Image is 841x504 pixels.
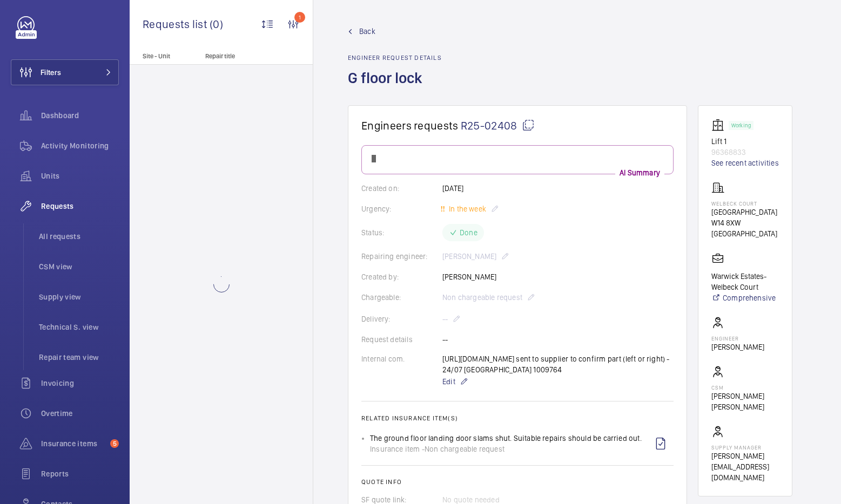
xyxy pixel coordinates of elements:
[41,201,119,212] span: Requests
[425,444,504,454] span: Non chargeable request
[11,59,119,85] button: Filters
[711,158,779,168] a: See recent activities
[41,468,119,479] span: Reports
[711,292,779,303] a: Comprehensive
[39,322,119,332] span: Technical S. view
[39,231,119,242] span: All requests
[39,352,119,363] span: Repair team view
[461,119,535,132] span: R25-02408
[41,171,119,181] span: Units
[711,335,764,342] p: Engineer
[39,291,119,302] span: Supply view
[442,376,455,387] span: Edit
[41,378,119,389] span: Invoicing
[41,110,119,121] span: Dashboard
[348,68,442,105] h1: G floor lock
[711,136,779,147] p: Lift 1
[359,26,375,37] span: Back
[39,261,119,272] span: CSM view
[361,119,459,132] span: Engineers requests
[711,207,779,217] p: [GEOGRAPHIC_DATA]
[711,271,779,292] p: Warwick Estates- Welbeck Court
[41,67,61,78] span: Filters
[711,342,764,352] p: [PERSON_NAME]
[731,124,751,127] p: Working
[711,391,779,412] p: [PERSON_NAME] [PERSON_NAME]
[711,200,779,207] p: Welbeck Court
[361,414,674,422] h2: Related insurance item(s)
[143,17,210,31] span: Requests list
[711,119,729,132] img: elevator.svg
[361,478,674,486] h2: Quote info
[130,52,201,60] p: Site - Unit
[711,451,779,483] p: [PERSON_NAME][EMAIL_ADDRESS][DOMAIN_NAME]
[711,384,779,391] p: CSM
[205,52,277,60] p: Repair title
[711,444,779,451] p: Supply manager
[348,54,442,62] h2: Engineer request details
[41,140,119,151] span: Activity Monitoring
[711,217,779,239] p: W14 8XW [GEOGRAPHIC_DATA]
[370,444,425,454] span: Insurance item -
[41,438,106,449] span: Insurance items
[711,147,779,158] p: 96368833
[41,408,119,419] span: Overtime
[110,439,119,448] span: 5
[615,167,664,178] p: AI Summary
